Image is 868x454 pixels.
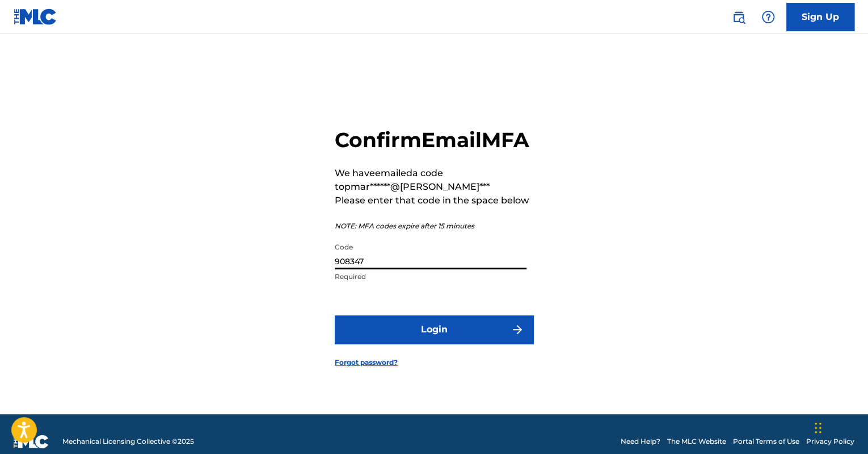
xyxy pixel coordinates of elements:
[335,127,533,153] h2: Confirm Email MFA
[806,436,854,447] a: Privacy Policy
[757,6,779,28] div: Help
[335,315,533,344] button: Login
[667,436,726,447] a: The MLC Website
[14,435,49,448] img: logo
[14,9,57,25] img: MLC Logo
[335,221,533,231] p: NOTE: MFA codes expire after 15 minutes
[786,3,854,31] a: Sign Up
[732,10,745,24] img: search
[811,399,868,454] iframe: Chat Widget
[62,436,194,447] span: Mechanical Licensing Collective © 2025
[811,399,868,454] div: Chat-Widget
[335,357,398,368] a: Forgot password?
[335,194,533,207] p: Please enter that code in the space below
[761,10,775,24] img: help
[335,272,526,282] p: Required
[733,436,799,447] a: Portal Terms of Use
[727,6,750,28] a: Public Search
[511,323,524,336] img: f7272a7cc735f4ea7f67.svg
[815,411,821,445] div: Ziehen
[335,166,533,194] p: We have emailed a code to pmar******@[PERSON_NAME]***
[621,436,660,447] a: Need Help?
